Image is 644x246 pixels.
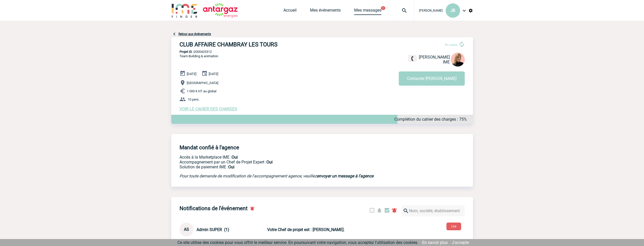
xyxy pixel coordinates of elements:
[442,224,465,228] a: Lire
[180,223,266,236] div: Conversation privée : Client - Agence
[232,155,238,160] b: Oui
[171,3,198,18] img: IME-Finder
[446,223,461,230] button: Lire
[180,174,373,178] em: Pour toute demande de modification de l'accompagnement agence, veuillez
[209,72,218,76] span: [DATE]
[187,89,216,93] span: 1 000 € HT au global
[177,240,418,245] span: Ce site utilise des cookies pour vous offrir le meilleur service. En poursuivant votre navigation...
[180,50,194,54] b: Projet ID :
[422,240,448,245] a: En savoir plus
[451,53,465,67] img: 131233-0.png
[180,227,388,232] a: AS Admin SUPER (1) Votre Chef de projet est : [PERSON_NAME].
[354,8,381,15] a: Mes messages
[180,144,239,151] h4: Mandat confié à l'agence
[419,9,443,12] span: [PERSON_NAME]
[171,50,473,54] p: 2000425312
[443,60,450,64] span: IME
[267,227,345,232] b: Votre Chef de projet est : [PERSON_NAME].
[317,174,373,178] a: envoyer un message à l'agence
[410,56,415,61] img: fixe.png
[266,160,273,165] b: Oui
[184,227,189,232] span: AS
[228,165,234,169] b: Oui
[187,72,196,76] span: [DATE]
[283,8,297,15] a: Accueil
[197,227,229,232] span: Admin SUPER (1)
[180,106,237,111] a: VOIR LE CAHIER DES CHARGES
[180,155,394,160] p: Accès à la Marketplace IME :
[188,97,199,101] span: 10 pers.
[399,71,465,86] button: Contacter [PERSON_NAME]
[445,43,458,47] span: En cours
[180,54,218,58] span: Team Building & animation
[187,81,218,85] span: [GEOGRAPHIC_DATA]
[180,160,394,165] p: Prestation payante
[452,240,469,245] a: J'accepte
[381,6,385,10] button: 1
[450,8,455,13] span: JB
[180,41,334,48] h3: CLUB AFFAIRE CHAMBRAY LES TOURS
[180,165,394,169] p: Conformité aux process achat client, Prise en charge de la facturation, Mutualisation de plusieur...
[180,205,248,211] h4: Notifications de l'événement
[178,32,211,36] a: Retour aux événements
[419,55,450,60] span: [PERSON_NAME]
[310,8,341,15] a: Mes événements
